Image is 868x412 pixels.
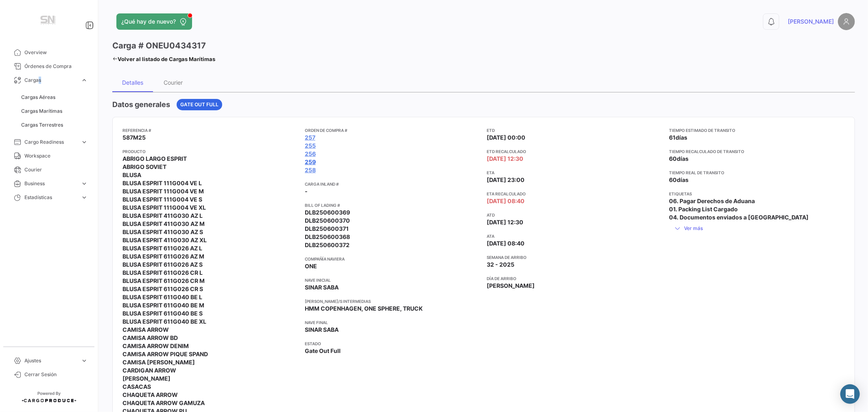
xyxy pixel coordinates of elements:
span: Gate Out Full [305,347,341,355]
app-card-info-title: Nave inicial [305,277,481,283]
span: CASACAS [122,383,151,391]
span: SINAR SABA [305,326,339,334]
span: DLB250600372 [305,241,350,249]
span: BLUSA ESPRIT 611G026 CR L [122,269,203,277]
span: DLB250600370 [305,217,350,225]
span: [DATE] 00:00 [487,134,526,142]
span: expand_more [81,77,88,84]
span: CAMISA ARROW PIQUE SPAND [122,350,208,358]
span: días [677,176,689,183]
a: 255 [305,142,316,150]
app-card-info-title: Tiempo real de transito [669,169,845,176]
span: BLUSA ESPRIT 611G026 AZ S [122,261,203,269]
span: BLUSA ESPRIT 611G040 BE XL [122,318,206,326]
app-card-info-title: Producto [122,148,298,155]
button: ¿Qué hay de nuevo? [116,13,192,30]
span: DLB250600371 [305,225,349,233]
app-card-info-title: Bill of Lading # [305,202,481,208]
app-card-info-title: ETA Recalculado [487,191,663,197]
span: 32 - 2025 [487,261,515,269]
a: Volver al listado de Cargas Marítimas [112,53,215,65]
span: expand_more [81,194,88,201]
app-card-info-title: Día de Arribo [487,275,663,282]
span: 60 [669,155,677,162]
span: Órdenes de Compra [24,63,88,70]
span: BLUSA ESPRIT 611G026 AZ L [122,244,202,252]
a: Cargas Aéreas [18,91,91,103]
span: - [305,187,308,195]
app-card-info-title: ETD Recalculado [487,148,663,155]
span: CAMISA ARROW BD [122,334,178,342]
span: ABRIGO SOVIET [122,163,166,171]
span: [DATE] 23:00 [487,176,525,184]
span: BLUSA ESPRIT 411G030 AZ M [122,220,205,228]
span: Workspace [24,152,88,160]
span: BLUSA ESPRIT 611G040 BE S [122,309,203,318]
span: 60 [669,176,677,183]
span: días [677,155,689,162]
app-card-info-title: Compañía naviera [305,256,481,262]
span: CAMISA ARROW DENIM [122,342,189,350]
span: DLB250600369 [305,208,350,217]
span: BLUSA ESPRIT 411G030 AZ XL [122,236,207,244]
app-card-info-title: Semana de Arribo [487,254,663,261]
span: 587M25 [122,134,146,142]
span: BLUSA ESPRIT 611G026 AZ M [122,252,204,261]
span: ABRIGO LARGO ESPRIT [122,155,187,163]
span: Cerrar Sesión [24,371,88,378]
span: [DATE] 12:30 [487,218,524,226]
span: [DATE] 08:40 [487,197,525,205]
a: Courier [7,163,91,177]
span: 61 [669,134,676,141]
span: BLUSA [122,171,141,179]
span: días [676,134,687,141]
button: Ver más [669,221,708,235]
span: Overview [24,49,88,56]
a: Overview [7,46,91,59]
a: Cargas Marítimas [18,105,91,117]
a: 256 [305,150,316,158]
app-card-info-title: Carga inland # [305,181,481,187]
span: 01. Packing List Cargado [669,205,738,213]
span: Cargas Aéreas [21,94,55,101]
div: Abrir Intercom Messenger [840,384,860,404]
span: DLB250600368 [305,233,350,241]
span: BLUSA ESPRIT 111G004 VE M [122,187,204,195]
span: Ajustes [24,357,77,364]
app-card-info-title: ATD [487,212,663,218]
app-card-info-title: Estado [305,340,481,347]
span: 04. Documentos enviados a [GEOGRAPHIC_DATA] [669,213,809,221]
a: Workspace [7,149,91,163]
div: Courier [164,79,183,86]
app-card-info-title: Tiempo recalculado de transito [669,148,845,155]
span: BLUSA ESPRIT 111G004 VE S [122,195,202,204]
span: expand_more [81,357,88,364]
span: [PERSON_NAME] [487,282,535,290]
span: BLUSA ESPRIT 611G040 BE M [122,301,204,309]
app-card-info-title: Referencia # [122,127,298,134]
span: Cargo Readiness [24,138,77,146]
span: [PERSON_NAME] [122,375,171,383]
div: Detalles [122,79,143,86]
span: ONE [305,262,317,270]
a: Cargas Terrestres [18,119,91,131]
app-card-info-title: Orden de Compra # [305,127,481,134]
span: CHAQUETA ARROW GAMUZA [122,399,205,407]
a: 257 [305,134,315,142]
h4: Datos generales [112,99,170,110]
app-card-info-title: [PERSON_NAME]/s intermedias [305,298,481,305]
img: Manufactura+Logo.png [28,10,69,33]
app-card-info-title: ATA [487,233,663,239]
app-card-info-title: Tiempo estimado de transito [669,127,845,134]
span: Courier [24,166,88,173]
span: Cargas Terrestres [21,121,63,129]
app-card-info-title: Nave final [305,319,481,326]
app-card-info-title: ETD [487,127,663,134]
span: BLUSA ESPRIT 111G004 VE XL [122,204,206,212]
span: expand_more [81,138,88,146]
span: Estadísticas [24,194,77,201]
span: Gate Out Full [180,101,219,108]
span: Cargas Marítimas [21,107,62,115]
span: [PERSON_NAME] [788,18,834,26]
span: [DATE] 12:30 [487,155,524,163]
